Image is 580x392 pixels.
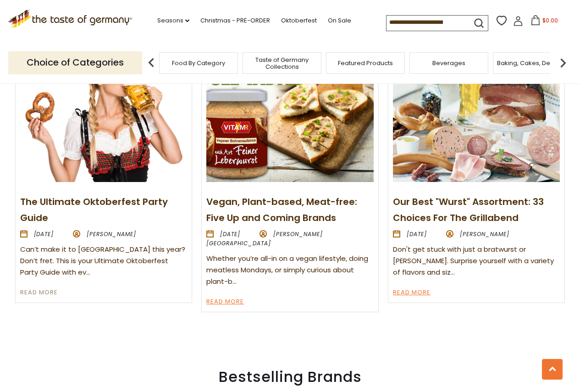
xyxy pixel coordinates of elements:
a: Seasons [157,16,189,26]
img: The Ultimate Oktoberfest Party Guide [20,56,187,182]
a: On Sale [328,16,351,26]
a: Baking, Cakes, Desserts [497,60,568,66]
div: Don't get stuck with just a bratwurst or [PERSON_NAME]. Surprise yourself with a variety of flavo... [393,244,560,278]
img: Our Best "Wurst" Assortment: 33 Choices For The Grillabend [393,56,560,182]
time: [DATE] [407,230,427,238]
a: Read More [206,297,244,308]
a: Food By Category [172,60,225,66]
a: Vegan, Plant-based, Meat-free: Five Up and Coming Brands [206,195,357,224]
a: Read More [20,287,58,298]
img: Vegan, Plant-based, Meat-free: Five Up and Coming Brands [206,56,373,182]
img: previous arrow [142,54,160,72]
button: $0.00 [525,15,564,29]
span: $0.00 [542,17,558,24]
span: [PERSON_NAME] [87,230,136,238]
time: [DATE] [220,230,240,238]
a: Taste of Germany Collections [245,56,319,70]
div: Whether you’re all-in on a vegan lifestyle, doing meatless Mondays, or simply curious about plant-b… [206,253,373,287]
span: [PERSON_NAME] [460,230,509,238]
a: The Ultimate Oktoberfest Party Guide [20,195,168,224]
span: [PERSON_NAME][GEOGRAPHIC_DATA] [206,230,323,247]
a: Read More [393,287,431,298]
a: Oktoberfest [281,16,317,26]
a: Christmas - PRE-ORDER [200,16,270,26]
div: Can’t make it to [GEOGRAPHIC_DATA] this year? Don’t fret. This is your Ultimate Oktoberfest Party... [20,244,187,278]
a: Our Best "Wurst" Assortment: 33 Choices For The Grillabend [393,195,544,224]
img: next arrow [554,54,572,72]
a: Featured Products [338,60,393,66]
p: Choice of Categories [8,51,142,74]
a: Beverages [432,60,465,66]
time: [DATE] [34,230,54,238]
